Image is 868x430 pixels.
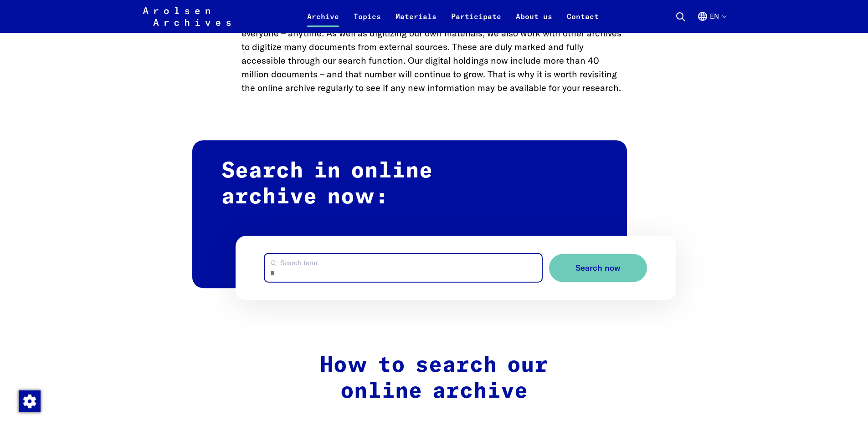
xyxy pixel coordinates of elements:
div: Change consent [18,390,40,412]
a: Materials [388,11,444,33]
h2: How to search our online archive [241,353,627,405]
a: Topics [346,11,388,33]
nav: Primary [300,5,606,27]
button: English, language selection [697,11,726,33]
button: Search now [549,254,647,283]
a: Participate [444,11,508,33]
h2: Search in online archive now: [192,140,627,288]
a: Archive [300,11,346,33]
span: Search now [575,263,621,273]
a: About us [508,11,560,33]
a: Contact [560,11,606,33]
img: Change consent [19,390,41,412]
